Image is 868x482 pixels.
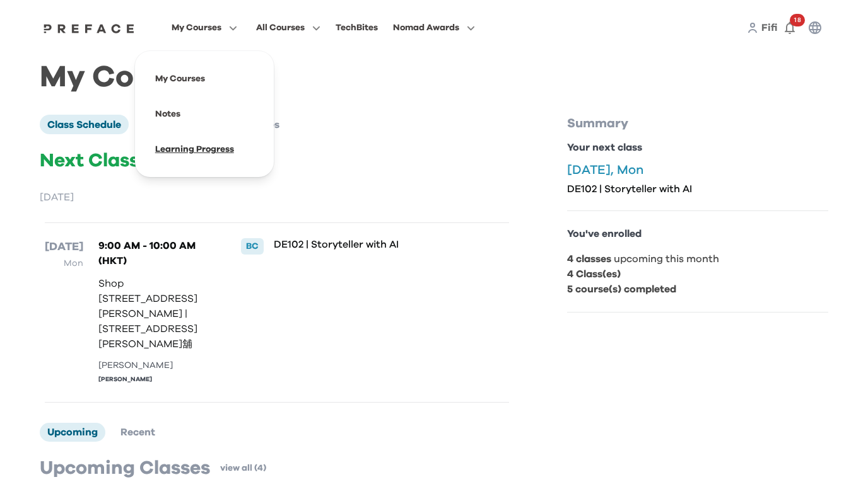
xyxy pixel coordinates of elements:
[567,284,676,294] b: 5 course(s) completed
[40,71,828,84] h1: My Courses
[567,251,828,267] p: upcoming this month
[567,254,611,264] b: 4 classes
[47,120,121,130] span: Class Schedule
[220,462,266,474] a: view all (4)
[98,359,214,372] div: [PERSON_NAME]
[567,163,828,178] p: [DATE], Mon
[761,23,777,33] span: Fifi
[40,23,138,33] img: Preface Logo
[389,20,479,36] button: Nomad Awards
[256,20,305,35] span: All Courses
[98,276,214,352] p: Shop [STREET_ADDRESS][PERSON_NAME] | [STREET_ADDRESS][PERSON_NAME]舖
[40,149,514,172] p: Next Class
[567,269,621,279] b: 4 Class(es)
[120,427,155,437] span: Recent
[761,20,777,35] a: Fifi
[45,256,83,271] p: Mon
[155,74,205,83] a: My Courses
[98,375,214,384] div: [PERSON_NAME]
[172,20,221,35] span: My Courses
[567,115,828,132] p: Summary
[790,14,805,26] span: 18
[40,23,138,33] a: Preface Logo
[777,15,802,40] button: 18
[47,427,98,437] span: Upcoming
[274,238,467,251] p: DE102 | Storyteller with AI
[567,183,828,195] p: DE102 | Storyteller with AI
[336,20,378,35] div: TechBites
[393,20,459,35] span: Nomad Awards
[40,190,514,205] p: [DATE]
[168,20,241,36] button: My Courses
[567,226,828,241] p: You've enrolled
[40,457,210,479] p: Upcoming Classes
[155,145,234,154] a: Learning Progress
[567,140,828,155] p: Your next class
[155,110,180,118] a: Notes
[45,238,83,256] p: [DATE]
[98,238,214,268] p: 9:00 AM - 10:00 AM (HKT)
[241,238,264,255] div: BC
[252,20,324,36] button: All Courses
